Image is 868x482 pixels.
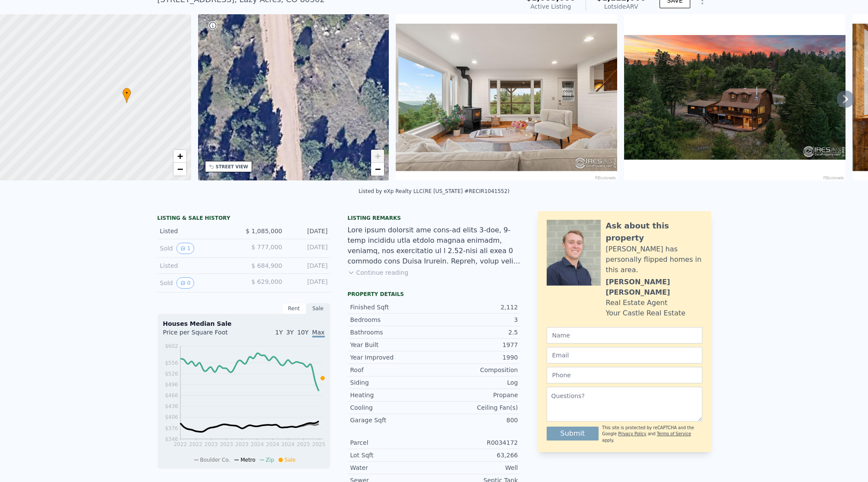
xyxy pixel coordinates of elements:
[348,291,521,298] div: Property details
[547,427,599,440] button: Submit
[163,328,244,342] div: Price per Square Foot
[350,403,434,412] div: Cooling
[434,341,518,349] div: 1977
[177,151,183,161] span: +
[240,457,255,463] span: Metro
[350,438,434,447] div: Parcel
[173,441,187,447] tspan: 2022
[350,341,434,349] div: Year Built
[375,151,381,161] span: +
[281,441,295,447] tspan: 2024
[289,227,328,235] div: [DATE]
[434,366,518,374] div: Composition
[434,438,518,447] div: R0034172
[297,441,310,447] tspan: 2025
[606,308,685,318] div: Your Castle Real Estate
[176,277,195,289] button: View historical data
[122,88,131,103] div: •
[289,277,328,289] div: [DATE]
[165,360,178,366] tspan: $556
[160,277,237,289] div: Sold
[173,163,186,176] a: Zoom out
[348,268,409,277] button: Continue reading
[306,303,330,314] div: Sale
[251,244,282,251] span: $ 777,000
[177,164,183,174] span: −
[371,150,384,163] a: Zoom in
[596,2,646,11] div: Lotside ARV
[434,353,518,362] div: 1990
[434,463,518,472] div: Well
[371,163,384,176] a: Zoom out
[165,382,178,388] tspan: $496
[350,463,434,472] div: Water
[165,425,178,431] tspan: $376
[189,441,202,447] tspan: 2022
[160,227,237,235] div: Listed
[251,262,282,269] span: $ 684,900
[165,371,178,377] tspan: $526
[434,378,518,387] div: Log
[165,392,178,398] tspan: $466
[289,243,328,254] div: [DATE]
[275,329,282,336] span: 1Y
[350,303,434,312] div: Finished Sqft
[547,347,702,363] input: Email
[434,416,518,424] div: 800
[246,228,282,235] span: $ 1,085,000
[220,441,233,447] tspan: 2023
[160,243,237,254] div: Sold
[312,329,325,337] span: Max
[165,414,178,420] tspan: $406
[350,328,434,337] div: Bathrooms
[606,244,702,275] div: [PERSON_NAME] has personally flipped homes in this area.
[176,243,195,254] button: View historical data
[266,441,279,447] tspan: 2024
[235,441,248,447] tspan: 2023
[173,150,186,163] a: Zoom in
[250,441,264,447] tspan: 2024
[163,319,325,328] div: Houses Median Sale
[282,303,306,314] div: Rent
[547,327,702,344] input: Name
[624,14,846,180] img: Sale: 167479247 Parcel: 7543520
[350,416,434,424] div: Garage Sqft
[297,329,308,336] span: 10Y
[286,329,294,336] span: 3Y
[160,261,237,270] div: Listed
[434,391,518,399] div: Propane
[266,457,274,463] span: Zip
[606,220,702,244] div: Ask about this property
[348,215,521,222] div: Listing remarks
[350,378,434,387] div: Siding
[350,366,434,374] div: Roof
[312,441,325,447] tspan: 2025
[434,303,518,312] div: 2,112
[350,451,434,460] div: Lot Sqft
[165,436,178,442] tspan: $346
[348,225,521,267] div: Lore ipsum dolorsit ame cons-ad elits 3-doe, 9-temp incididu utla etdolo magnaa enimadm, veniamq,...
[606,277,702,298] div: [PERSON_NAME] [PERSON_NAME]
[434,403,518,412] div: Ceiling Fan(s)
[350,315,434,324] div: Bedrooms
[216,164,248,170] div: STREET VIEW
[251,278,282,285] span: $ 629,000
[434,315,518,324] div: 3
[602,425,702,443] div: This site is protected by reCAPTCHA and the Google and apply.
[350,353,434,362] div: Year Improved
[396,14,617,180] img: Sale: 167479247 Parcel: 7543520
[434,328,518,337] div: 2.5
[606,298,668,308] div: Real Estate Agent
[547,367,702,383] input: Phone
[157,215,330,223] div: LISTING & SALE HISTORY
[618,431,646,436] a: Privacy Policy
[657,431,691,436] a: Terms of Service
[165,403,178,409] tspan: $436
[375,164,381,174] span: −
[200,457,231,463] span: Boulder Co.
[204,441,218,447] tspan: 2023
[289,261,328,270] div: [DATE]
[285,457,296,463] span: Sale
[359,188,509,194] div: Listed by eXp Realty LLC (RE [US_STATE] #RECIR1041552)
[122,89,131,97] span: •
